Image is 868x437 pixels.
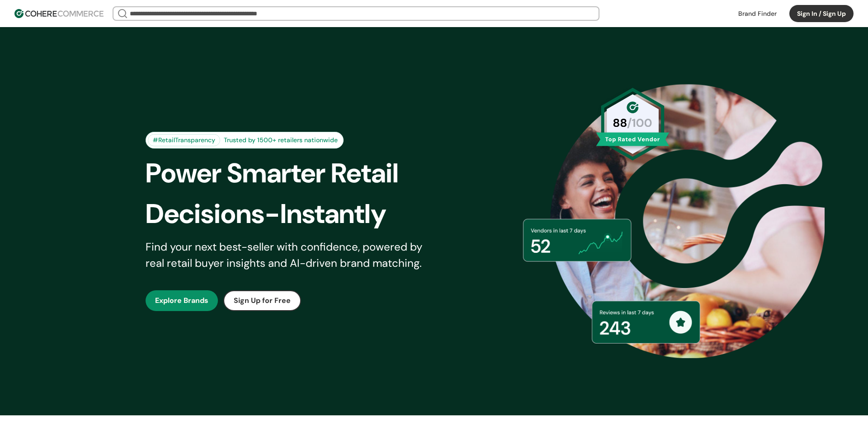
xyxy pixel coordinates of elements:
div: Find your next best-seller with confidence, powered by real retail buyer insights and AI-driven b... [146,239,434,271]
div: #RetailTransparency [148,134,220,146]
div: Decisions-Instantly [146,194,449,234]
button: Explore Brands [146,290,218,311]
img: Cohere Logo [14,9,104,18]
button: Sign Up for Free [223,290,301,311]
div: Power Smarter Retail [146,153,449,194]
button: Sign In / Sign Up [789,5,854,22]
div: Trusted by 1500+ retailers nationwide [220,135,341,145]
